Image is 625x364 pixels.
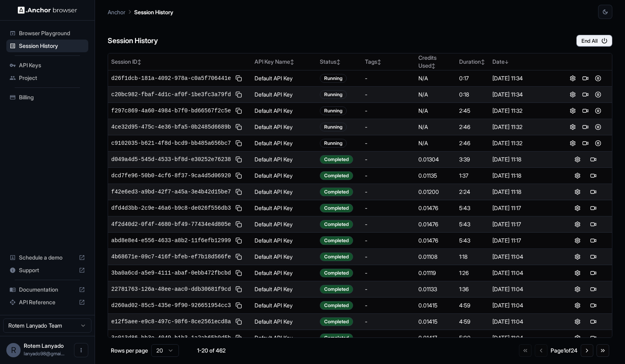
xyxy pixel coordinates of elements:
[251,281,317,298] td: Default API Key
[492,123,556,131] div: [DATE] 11:32
[492,253,556,261] div: [DATE] 11:04
[251,233,317,249] td: Default API Key
[255,58,313,66] div: API Key Name
[320,269,353,277] div: Completed
[418,318,453,326] div: 0.01415
[251,152,317,168] td: Default API Key
[365,107,412,115] div: -
[418,74,453,82] div: N/A
[365,253,412,261] div: -
[111,107,231,115] span: f297c869-4a60-4984-b7f0-bd66567f2c5e
[365,301,412,309] div: -
[19,42,85,50] span: Session History
[320,74,347,83] div: Running
[459,74,486,82] div: 0:17
[251,87,317,103] td: Default API Key
[111,74,231,82] span: d26f1dcb-181a-4092-978a-c0a5f706441e
[251,184,317,200] td: Default API Key
[418,269,453,277] div: 0.01119
[6,343,21,357] div: R
[505,59,509,65] span: ↓
[251,103,317,119] td: Default API Key
[459,334,486,342] div: 5:00
[6,296,88,309] div: API Reference
[418,220,453,228] div: 0.01476
[492,188,556,196] div: [DATE] 11:18
[6,251,88,264] div: Schedule a demo
[365,237,412,245] div: -
[251,70,317,87] td: Default API Key
[492,285,556,293] div: [DATE] 11:04
[19,74,85,82] span: Project
[251,330,317,346] td: Default API Key
[251,314,317,330] td: Default API Key
[111,204,231,212] span: dfd4d3bb-2c9e-46a6-b9c8-de026f556db3
[459,253,486,261] div: 1:18
[365,172,412,180] div: -
[459,285,486,293] div: 1:36
[551,347,578,355] div: Page 1 of 24
[377,59,381,65] span: ↕
[320,188,353,196] div: Completed
[108,8,173,16] nav: breadcrumb
[320,334,353,342] div: Completed
[459,155,486,163] div: 3:39
[365,318,412,326] div: -
[492,91,556,99] div: [DATE] 11:34
[111,91,231,99] span: c20bc982-fbaf-4d1c-af0f-1be3fc3a79fd
[431,63,435,69] span: ↕
[290,59,294,65] span: ↕
[320,252,353,261] div: Completed
[320,106,347,115] div: Running
[320,317,353,326] div: Completed
[492,237,556,245] div: [DATE] 11:17
[320,204,353,212] div: Completed
[19,286,76,294] span: Documentation
[19,254,76,262] span: Schedule a demo
[459,301,486,309] div: 4:59
[111,172,231,180] span: dcd7fe96-50b0-4cf6-8f37-9ca4d5d06920
[111,155,231,163] span: d049a4d5-545d-4533-bf8d-e30252e76238
[492,301,556,309] div: [DATE] 11:04
[459,269,486,277] div: 1:26
[111,318,231,326] span: e12f5aee-e9c8-497c-98f6-8ce2561ecd8a
[418,285,453,293] div: 0.01133
[251,200,317,216] td: Default API Key
[418,107,453,115] div: N/A
[418,301,453,309] div: 0.01415
[108,8,125,16] p: Anchor
[320,155,353,164] div: Completed
[19,298,76,306] span: API Reference
[111,188,231,196] span: f42e6ed3-a9bd-42f7-a45a-3e4b42d15be7
[137,59,141,65] span: ↕
[74,343,88,357] button: Open menu
[111,269,231,277] span: 3ba0a6cd-a5e9-4111-abaf-0ebb472fbcbd
[576,35,612,47] button: End All
[459,188,486,196] div: 2:24
[6,27,88,40] div: Browser Playground
[320,90,347,99] div: Running
[459,220,486,228] div: 5:43
[418,188,453,196] div: 0.01200
[365,74,412,82] div: -
[134,8,173,16] p: Session History
[19,93,85,101] span: Billing
[459,237,486,245] div: 5:43
[459,318,486,326] div: 4:59
[418,91,453,99] div: N/A
[320,285,353,294] div: Completed
[320,220,353,229] div: Completed
[418,54,453,70] div: Credits Used
[459,58,486,66] div: Duration
[108,35,158,47] h6: Session History
[19,61,85,69] span: API Keys
[459,91,486,99] div: 0:18
[492,58,556,66] div: Date
[111,139,231,147] span: c9102035-b621-4f8d-bcd9-bb485a656bc7
[492,204,556,212] div: [DATE] 11:17
[492,155,556,163] div: [DATE] 11:18
[320,171,353,180] div: Completed
[481,59,485,65] span: ↕
[365,155,412,163] div: -
[418,155,453,163] div: 0.01304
